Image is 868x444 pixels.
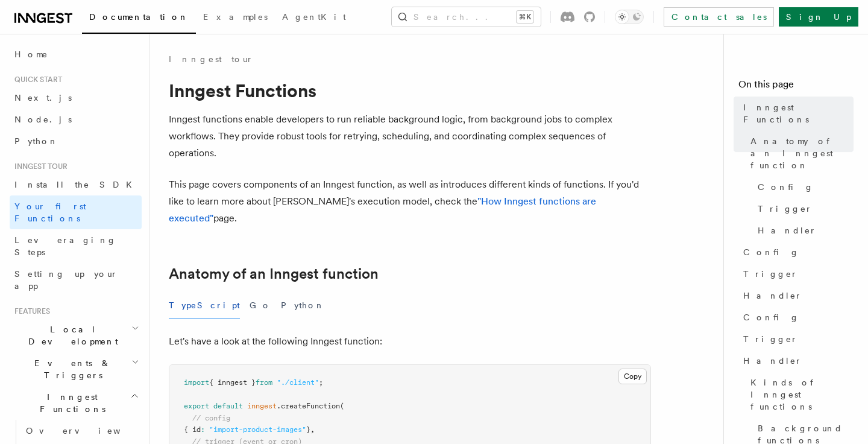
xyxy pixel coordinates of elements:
[247,402,277,410] span: inngest
[277,378,319,387] span: "./client"
[750,376,854,413] span: Kinds of Inngest functions
[10,87,142,109] a: Next.js
[282,12,346,22] span: AgentKit
[169,292,240,319] button: TypeScript
[169,111,651,162] p: Inngest functions enable developers to run reliable background logic, from background jobs to com...
[169,80,651,101] h1: Inngest Functions
[738,241,854,263] a: Config
[750,135,854,171] span: Anatomy of an Inngest function
[319,378,323,387] span: ;
[10,319,142,352] button: Local Development
[743,355,802,367] span: Handler
[10,130,142,152] a: Python
[184,378,209,387] span: import
[192,414,230,422] span: // config
[743,246,799,258] span: Config
[753,220,854,241] a: Handler
[14,180,139,189] span: Install the SDK
[753,176,854,198] a: Config
[250,292,271,319] button: Go
[615,10,644,24] button: Toggle dark mode
[213,402,243,410] span: default
[82,4,196,34] a: Documentation
[743,290,802,302] span: Handler
[196,4,275,33] a: Examples
[209,378,256,387] span: { inngest }
[10,263,142,297] a: Setting up your app
[14,115,72,124] span: Node.js
[89,12,189,22] span: Documentation
[169,53,253,65] a: Inngest tour
[10,109,142,130] a: Node.js
[277,402,340,410] span: .createFunction
[310,425,315,434] span: ,
[392,7,541,27] button: Search...⌘K
[256,378,272,387] span: from
[738,263,854,285] a: Trigger
[14,269,118,291] span: Setting up your app
[738,285,854,306] a: Handler
[209,425,306,434] span: "import-product-images"
[10,75,62,84] span: Quick start
[746,372,854,417] a: Kinds of Inngest functions
[169,176,651,227] p: This page covers components of an Inngest function, as well as introduces different kinds of func...
[306,425,310,434] span: }
[184,425,201,434] span: { id
[26,426,150,436] span: Overview
[746,130,854,176] a: Anatomy of an Inngest function
[738,350,854,372] a: Handler
[10,323,131,347] span: Local Development
[743,268,798,280] span: Trigger
[10,352,142,386] button: Events & Triggers
[169,265,379,282] a: Anatomy of an Inngest function
[281,292,325,319] button: Python
[743,311,799,323] span: Config
[743,101,854,125] span: Inngest Functions
[664,7,774,27] a: Contact sales
[10,391,130,415] span: Inngest Functions
[14,201,86,223] span: Your first Functions
[758,203,813,215] span: Trigger
[743,333,798,345] span: Trigger
[275,4,353,33] a: AgentKit
[10,195,142,229] a: Your first Functions
[14,48,48,60] span: Home
[738,306,854,328] a: Config
[10,229,142,263] a: Leveraging Steps
[14,235,116,257] span: Leveraging Steps
[10,357,131,381] span: Events & Triggers
[14,93,72,103] span: Next.js
[10,306,50,316] span: Features
[758,181,814,193] span: Config
[169,333,651,350] p: Let's have a look at the following Inngest function:
[738,77,854,97] h4: On this page
[779,7,858,27] a: Sign Up
[738,328,854,350] a: Trigger
[10,162,68,171] span: Inngest tour
[21,420,142,442] a: Overview
[753,198,854,220] a: Trigger
[203,12,268,22] span: Examples
[10,43,142,65] a: Home
[758,224,817,236] span: Handler
[517,11,533,23] kbd: ⌘K
[618,369,647,384] button: Copy
[10,386,142,420] button: Inngest Functions
[184,402,209,410] span: export
[738,97,854,130] a: Inngest Functions
[14,136,58,146] span: Python
[10,174,142,195] a: Install the SDK
[201,425,205,434] span: :
[340,402,344,410] span: (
